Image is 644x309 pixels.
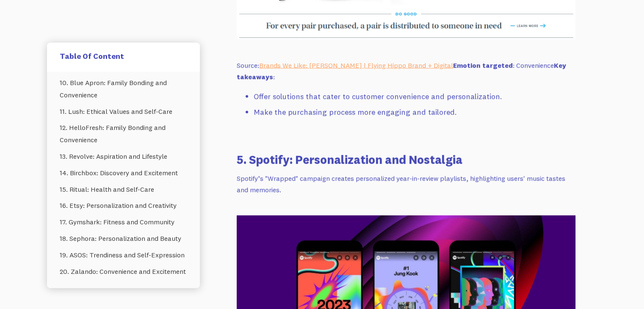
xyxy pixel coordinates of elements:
a: 20. Zalando: Convenience and Excitement [60,263,187,280]
p: Source: : Convenience : [237,60,575,82]
p: Spotify’s "Wrapped" campaign creates personalized year-in-review playlists, highlighting users' m... [237,173,575,195]
h3: 5. Spotify: Personalization and Nostalgia [237,151,575,168]
a: 13. Revolve: Aspiration and Lifestyle [60,148,187,165]
a: 17. Gymshark: Fitness and Community [60,214,187,230]
a: 19. ASOS: Trendiness and Self-Expression [60,247,187,263]
a: Brands We Like: [PERSON_NAME] | Flying Hippo Brand + Digital [259,61,453,69]
li: Offer solutions that cater to customer convenience and personalization. [254,91,575,103]
a: 15. Ritual: Health and Self-Care [60,181,187,198]
h5: Table Of Content [60,51,187,61]
a: 18. Sephora: Personalization and Beauty [60,230,187,247]
a: 10. Blue Apron: Family Bonding and Convenience [60,74,187,103]
li: Make the purchasing process more engaging and tailored. [254,106,575,131]
strong: Emotion targeted [453,61,513,69]
a: 14. Birchbox: Discovery and Excitement [60,165,187,181]
a: 12. HelloFresh: Family Bonding and Convenience [60,120,187,149]
a: 11. Lush: Ethical Values and Self-Care [60,103,187,120]
a: 16. Etsy: Personalization and Creativity [60,198,187,214]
